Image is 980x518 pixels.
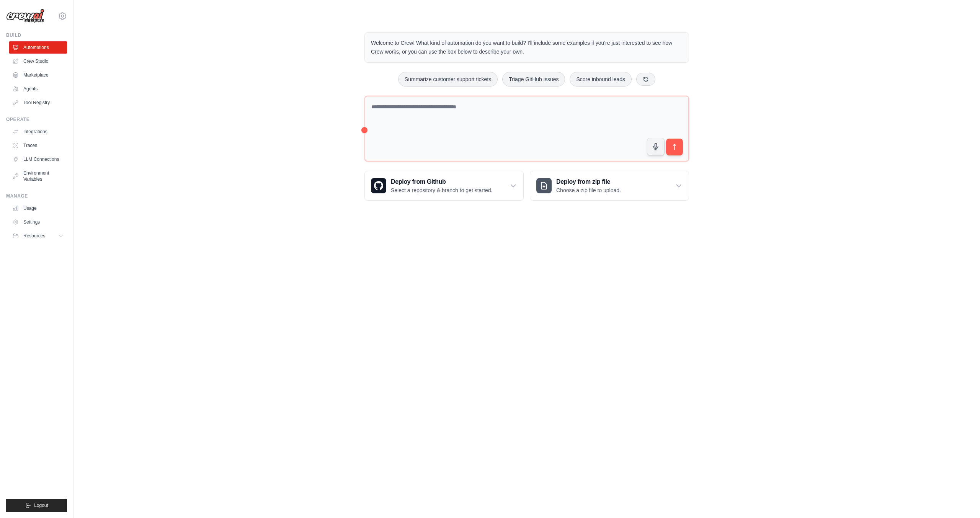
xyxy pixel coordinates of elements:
[6,499,67,512] button: Logout
[391,177,492,186] h3: Deploy from Github
[9,126,67,138] a: Integrations
[556,177,621,186] h3: Deploy from zip file
[9,41,67,54] a: Automations
[9,139,67,152] a: Traces
[6,193,67,199] div: Manage
[9,216,67,228] a: Settings
[391,186,492,194] p: Select a repository & branch to get started.
[502,72,565,87] button: Triage GitHub issues
[9,167,67,185] a: Environment Variables
[9,55,67,67] a: Crew Studio
[9,230,67,242] button: Resources
[371,39,683,56] p: Welcome to Crew! What kind of automation do you want to build? I'll include some examples if you'...
[9,83,67,95] a: Agents
[6,9,44,23] img: Logo
[9,69,67,81] a: Marketplace
[34,502,48,508] span: Logout
[6,116,67,123] div: Operate
[9,153,67,165] a: LLM Connections
[9,96,67,109] a: Tool Registry
[570,72,632,87] button: Score inbound leads
[398,72,498,87] button: Summarize customer support tickets
[6,32,67,38] div: Build
[23,233,45,239] span: Resources
[556,186,621,194] p: Choose a zip file to upload.
[9,202,67,214] a: Usage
